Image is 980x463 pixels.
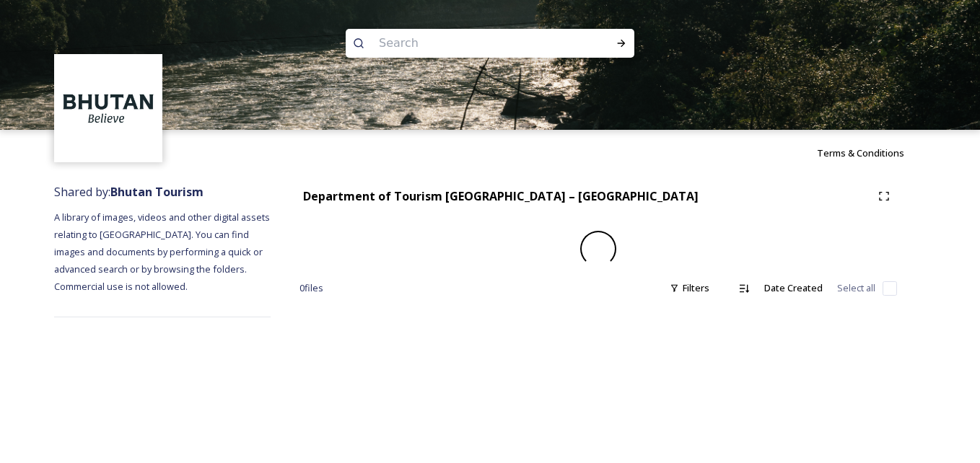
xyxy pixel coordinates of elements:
[757,274,830,302] div: Date Created
[817,146,904,159] span: Terms & Conditions
[56,56,161,161] img: BT_Logo_BB_Lockup_CMYK_High%2520Res.jpg
[54,184,204,200] span: Shared by:
[817,144,926,162] a: Terms & Conditions
[837,281,875,295] span: Select all
[299,281,323,295] span: 0 file s
[303,188,699,204] strong: Department of Tourism [GEOGRAPHIC_DATA] – [GEOGRAPHIC_DATA]
[662,274,717,302] div: Filters
[372,27,569,59] input: Search
[110,184,204,200] strong: Bhutan Tourism
[54,211,272,293] span: A library of images, videos and other digital assets relating to [GEOGRAPHIC_DATA]. You can find ...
